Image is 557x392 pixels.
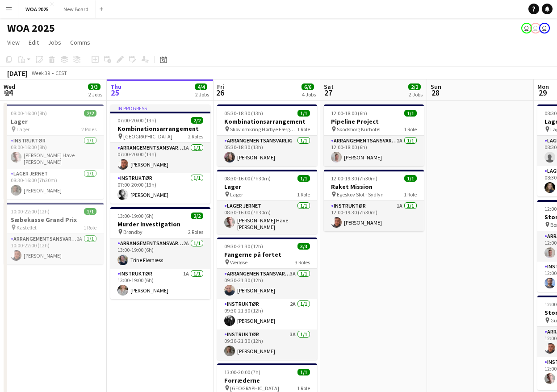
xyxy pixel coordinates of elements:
span: 1 Role [297,385,310,392]
app-job-card: 10:00-22:00 (12h)1/1Sæbekasse Grand Prix Kastellet1 RoleArrangementsansvarlig2A1/110:00-22:00 (12... [4,203,104,264]
span: Brøndby [123,229,142,235]
span: 4/4 [195,83,207,90]
span: 10:00-22:00 (12h) [11,208,50,215]
span: Værløse [230,259,247,266]
h3: Pipeline Project [324,117,424,125]
span: Week 39 [29,70,52,76]
span: 1/1 [84,208,96,215]
span: 26 [216,88,224,98]
div: CEST [55,70,67,76]
div: 2 Jobs [409,91,423,98]
span: 1 Role [404,126,417,133]
span: 3/3 [88,83,101,90]
span: Skov omkring Hørbye Færgekro [230,126,297,133]
app-user-avatar: Bettina Madsen [521,23,532,33]
button: New Board [56,0,96,18]
app-user-avatar: René Sandager [539,23,550,33]
a: View [4,37,23,48]
app-user-avatar: Drift Drift [530,23,541,33]
span: Egeskov Slot - Sydfyn [337,191,384,198]
span: Wed [4,83,15,91]
app-job-card: In progress07:00-20:00 (13h)2/2Kombinationsarrangement [GEOGRAPHIC_DATA]2 RolesArrangementsansvar... [110,104,210,204]
span: 09:30-21:30 (12h) [224,243,263,250]
span: Jobs [48,38,61,46]
app-card-role: Instruktør1/107:00-20:00 (13h)[PERSON_NAME] [110,173,210,204]
span: 1 Role [404,191,417,198]
app-card-role: Lager Jernet1/108:30-16:00 (7h30m)[PERSON_NAME] [4,169,104,199]
app-job-card: 12:00-18:00 (6h)1/1Pipeline Project Skodsborg Kurhotel1 RoleArrangementsansvarlig2A1/112:00-18:00... [324,104,424,166]
span: Fri [217,83,224,91]
app-job-card: 08:00-16:00 (8h)2/2Lager Lager2 RolesInstruktør1/108:00-16:00 (8h)[PERSON_NAME] Have [PERSON_NAME... [4,104,104,199]
span: 1 Role [297,126,310,133]
app-card-role: Instruktør2A1/109:30-21:30 (12h)[PERSON_NAME] [217,299,317,329]
span: Thu [110,83,121,91]
h3: Fangerne på fortet [217,250,317,259]
h3: Forræderne [217,376,317,384]
span: 07:00-20:00 (13h) [117,117,156,124]
app-card-role: Arrangementsansvarlig2A1/110:00-22:00 (12h)[PERSON_NAME] [4,234,104,264]
app-card-role: Instruktør1A1/113:00-19:00 (6h)[PERSON_NAME] [110,269,210,299]
app-card-role: Lager Jernet1/108:30-16:00 (7h30m)[PERSON_NAME] Have [PERSON_NAME] [217,201,317,234]
a: Jobs [44,37,65,48]
div: [DATE] [7,69,28,78]
span: 1 Role [84,224,96,231]
app-card-role: Instruktør1/108:00-16:00 (8h)[PERSON_NAME] Have [PERSON_NAME] [4,136,104,169]
app-job-card: 09:30-21:30 (12h)3/3Fangerne på fortet Værløse3 RolesArrangementsansvarlig3A1/109:30-21:30 (12h)[... [217,238,317,360]
span: 6/6 [302,83,314,90]
app-job-card: 05:30-18:30 (13h)1/1Kombinationsarrangement Skov omkring Hørbye Færgekro1 RoleArrangementsansvarl... [217,104,317,166]
h3: Murder Investigation [110,220,210,228]
h3: Kombinationsarrangement [217,117,317,125]
app-card-role: Arrangementsansvarlig2A1/113:00-19:00 (6h)Trine Flørnæss [110,238,210,269]
div: 13:00-19:00 (6h)2/2Murder Investigation Brøndby2 RolesArrangementsansvarlig2A1/113:00-19:00 (6h)T... [110,207,210,299]
a: Edit [25,37,42,48]
h3: Sæbekasse Grand Prix [4,216,104,224]
span: 13:00-20:00 (7h) [224,369,260,375]
span: 3/3 [297,243,310,250]
span: 24 [2,88,15,98]
span: 1/1 [297,369,310,375]
span: 1/1 [297,110,310,117]
span: [GEOGRAPHIC_DATA] [123,133,172,140]
span: Lager [17,126,29,133]
span: 2/2 [408,83,421,90]
div: 4 Jobs [302,91,316,98]
span: 2 Roles [188,229,203,235]
app-job-card: 08:30-16:00 (7h30m)1/1Lager Lager1 RoleLager Jernet1/108:30-16:00 (7h30m)[PERSON_NAME] Have [PERS... [217,170,317,234]
span: View [7,38,20,46]
span: Sat [324,83,334,91]
h3: Kombinationsarrangement [110,125,210,133]
span: 13:00-19:00 (6h) [117,213,154,219]
span: Edit [29,38,39,46]
span: 2/2 [191,213,203,219]
app-job-card: 12:00-19:30 (7h30m)1/1Raket Mission Egeskov Slot - Sydfyn1 RoleInstruktør1A1/112:00-19:30 (7h30m)... [324,170,424,231]
span: 2 Roles [81,126,96,133]
span: Sun [431,83,441,91]
app-card-role: Arrangementsansvarlig1/105:30-18:30 (13h)[PERSON_NAME] [217,136,317,166]
span: 12:00-19:30 (7h30m) [331,175,377,182]
app-card-role: Instruktør3A1/109:30-21:30 (12h)[PERSON_NAME] [217,329,317,360]
div: 2 Jobs [88,91,102,98]
span: 25 [109,88,121,98]
app-card-role: Arrangementsansvarlig3A1/109:30-21:30 (12h)[PERSON_NAME] [217,269,317,299]
h1: WOA 2025 [7,21,55,35]
app-card-role: Arrangementsansvarlig2A1/112:00-18:00 (6h)[PERSON_NAME] [324,136,424,166]
span: 2/2 [84,110,96,117]
span: 2 Roles [188,133,203,140]
span: Lager [230,191,243,198]
span: 1 Role [297,191,310,198]
div: 2 Jobs [195,91,209,98]
span: 1/1 [404,175,417,182]
h3: Lager [217,183,317,191]
span: Skodsborg Kurhotel [337,126,381,133]
span: 27 [322,88,334,98]
span: 3 Roles [295,259,310,266]
h3: Raket Mission [324,183,424,191]
span: 2/2 [191,117,203,124]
